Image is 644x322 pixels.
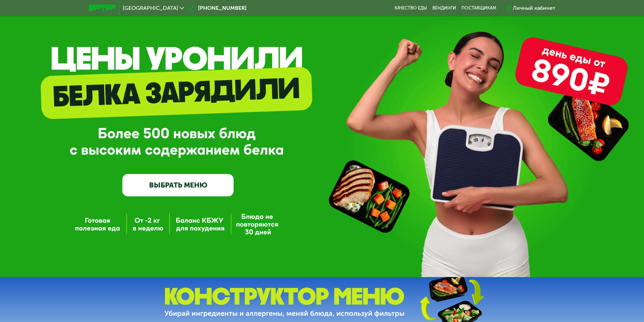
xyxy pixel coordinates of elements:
span: [GEOGRAPHIC_DATA] [123,5,178,11]
a: ВЫБРАТЬ МЕНЮ [122,174,234,196]
a: Вендинги [432,5,456,11]
div: Личный кабинет [513,4,555,12]
a: [PHONE_NUMBER] [187,4,246,12]
a: Качество еды [395,5,427,11]
div: поставщикам [461,5,496,11]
